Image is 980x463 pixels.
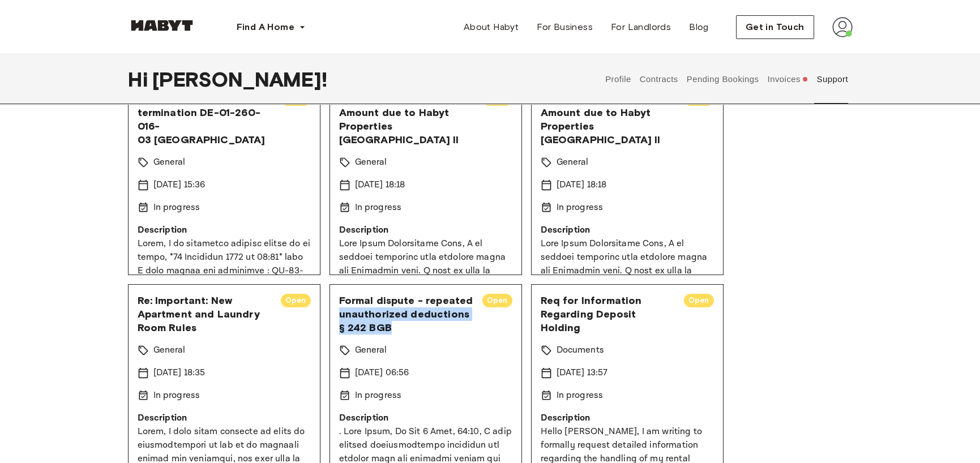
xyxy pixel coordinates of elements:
p: In progress [557,201,604,215]
span: Re: [ACTION REQUIRED] - Amount due to Habyt Properties [GEOGRAPHIC_DATA] II [339,92,473,147]
p: In progress [153,201,200,215]
a: Blog [680,16,718,38]
p: Description [138,411,311,425]
span: Req for Information Regarding Deposit Holding [541,294,675,335]
span: Open [482,295,512,306]
p: [DATE] 18:35 [153,366,206,380]
button: Get in Touch [736,15,814,39]
p: Documents [557,344,604,357]
span: Blog [689,20,709,34]
button: Profile [604,54,633,104]
p: Description [541,224,714,237]
p: [DATE] 18:18 [355,178,405,192]
button: Invoices [766,54,810,104]
button: Support [815,54,850,104]
span: Get in Touch [746,20,804,34]
img: avatar [832,17,853,37]
p: In progress [557,389,604,402]
button: Pending Bookings [685,54,760,104]
p: Description [541,411,714,425]
p: General [355,344,387,357]
img: Habyt [128,20,196,31]
p: General [153,156,186,169]
button: Contracts [638,54,679,104]
p: Description [138,224,311,237]
p: [DATE] 18:18 [557,178,607,192]
p: Description [339,224,512,237]
p: General [153,344,186,357]
p: General [557,156,589,169]
span: For Landlords [611,20,671,34]
span: Re: Important: New Apartment and Laundry Room Rules [138,294,272,335]
p: In progress [355,389,402,402]
span: Re: [ACTION REQUIRED] - Amount due to Habyt Properties [GEOGRAPHIC_DATA] II [541,92,675,147]
span: Open [281,295,311,306]
p: General [355,156,387,169]
span: Rental Agreement termination DE-01-260-016-03 [GEOGRAPHIC_DATA] [138,92,272,147]
p: [DATE] 13:57 [557,366,608,380]
p: [DATE] 06:56 [355,366,409,380]
span: Open [684,295,714,306]
span: [PERSON_NAME] ! [152,67,327,91]
a: For Landlords [602,16,680,38]
span: For Business [537,20,593,34]
p: In progress [153,389,200,402]
p: In progress [355,201,402,215]
p: [DATE] 15:36 [153,178,206,192]
span: About Habyt [464,20,519,34]
span: Hi [128,67,152,91]
div: user profile tabs [601,54,853,104]
span: Formal dispute - repeated unauthorized deductions § 242 BGB [339,294,473,335]
button: Find A Home [228,16,315,38]
a: About Habyt [455,16,528,38]
p: Description [339,411,512,425]
span: Find A Home [237,20,294,34]
a: For Business [528,16,602,38]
